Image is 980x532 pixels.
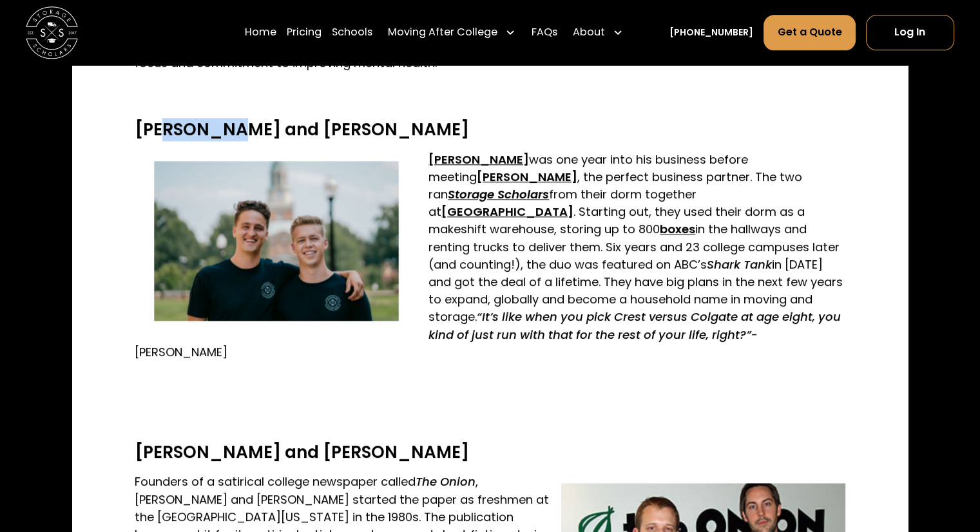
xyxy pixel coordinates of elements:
div: About [573,24,605,40]
a: Log In [866,15,954,50]
a: [PHONE_NUMBER] [669,26,753,39]
div: Moving After College [383,14,521,50]
a: Get a Quote [764,15,855,50]
em: Shark Tank [707,256,772,272]
p: ‍ [135,87,845,104]
a: boxes [660,221,695,237]
div: Moving After College [388,24,497,40]
a: [PERSON_NAME] [477,169,577,185]
a: [GEOGRAPHIC_DATA] [441,204,573,220]
img: Storage Scholars main logo [26,6,78,59]
p: was one year into his business before meeting , the perfect business partner. The two ran from th... [135,151,845,361]
a: [PERSON_NAME] [428,151,529,167]
a: FAQs [531,14,557,50]
p: ‍ [135,409,845,426]
h3: [PERSON_NAME] and [PERSON_NAME] [135,120,845,140]
em: “It’s like when you pick Crest versus Colgate at age eight, you kind of just run with that for th... [428,309,841,342]
a: Pricing [287,14,322,50]
a: Storage Scholars [448,186,549,202]
a: Home [245,14,276,50]
a: Schools [332,14,372,50]
div: About [568,14,628,50]
a: home [26,6,78,59]
p: ‍ [135,376,845,394]
h3: [PERSON_NAME] and [PERSON_NAME] [135,442,845,462]
em: The Onion [416,473,476,489]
